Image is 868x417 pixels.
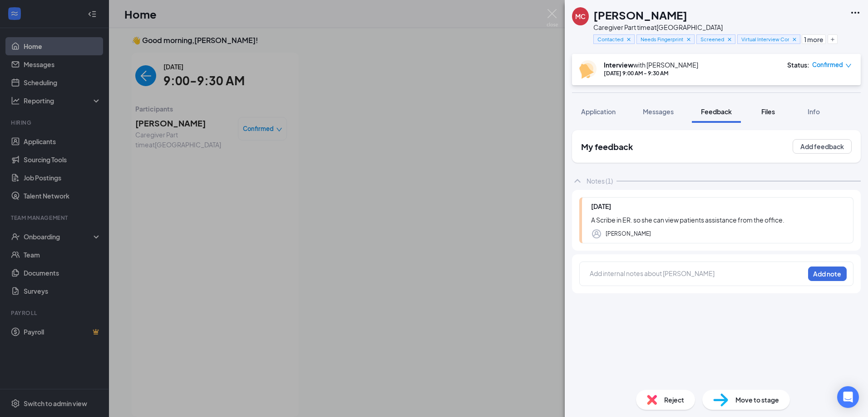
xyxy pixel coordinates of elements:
span: [DATE] [591,202,611,210]
span: Move to stage [735,395,779,405]
span: Application [581,107,616,116]
svg: Cross [626,36,632,43]
span: Info [808,107,820,116]
div: Status : [787,60,809,69]
span: Files [761,107,775,116]
div: [DATE] 9:00 AM - 9:30 AM [604,69,698,77]
span: Virtual Interview Completed [741,35,789,43]
div: MC [575,12,586,21]
span: Confirmed [812,60,843,69]
div: Caregiver Part time at [GEOGRAPHIC_DATA] [593,23,845,32]
span: Reject [664,395,684,405]
h1: [PERSON_NAME] [593,7,687,23]
div: with [PERSON_NAME] [604,60,698,69]
svg: Cross [686,36,692,43]
div: Open Intercom Messenger [837,386,859,408]
span: Feedback [701,107,732,116]
span: Screened [700,35,724,43]
svg: Cross [726,36,733,43]
button: Plus [828,34,838,44]
span: down [845,63,852,69]
svg: Profile [591,228,602,239]
div: A Scribe in ER. so she can view patients assistance from the office. [591,215,844,225]
span: Needs Fingerprint [641,35,683,43]
div: Notes (1) [587,176,613,185]
h2: My feedback [581,141,633,152]
svg: Plus [830,37,835,42]
b: Interview [604,61,633,69]
svg: Ellipses [850,7,861,18]
div: [PERSON_NAME] [606,229,651,238]
button: Add note [808,267,847,281]
span: Messages [643,107,674,116]
svg: ChevronUp [572,175,583,186]
span: Contacted [597,35,623,43]
button: Add feedback [793,139,852,154]
button: 1 more [802,34,826,44]
svg: Cross [791,36,798,43]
